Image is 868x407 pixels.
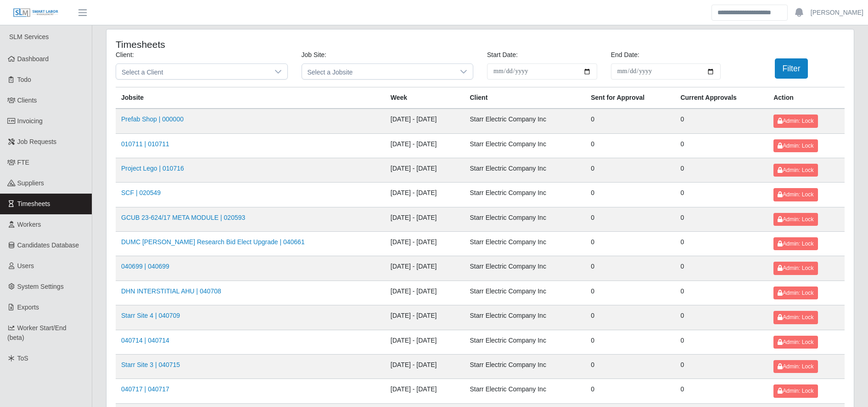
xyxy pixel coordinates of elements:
[121,214,245,221] a: GCUB 23-624/17 META MODULE | 020593
[711,5,788,21] input: Search
[385,109,465,133] td: [DATE] - [DATE]
[778,290,813,296] span: Admin: Lock
[385,133,465,158] td: [DATE] - [DATE]
[585,232,675,256] td: 0
[17,241,79,249] span: Candidates Database
[302,64,455,79] span: Select a Jobsite
[17,55,49,63] span: Dashboard
[773,360,818,373] button: Admin: Lock
[116,64,269,79] span: Select a Client
[385,305,465,330] td: [DATE] - [DATE]
[773,213,818,226] button: Admin: Lock
[585,354,675,378] td: 0
[116,39,411,50] h4: Timesheets
[778,118,813,124] span: Admin: Lock
[675,109,768,133] td: 0
[17,138,57,145] span: Job Requests
[675,330,768,354] td: 0
[675,133,768,158] td: 0
[385,330,465,354] td: [DATE] - [DATE]
[773,287,818,299] button: Admin: Lock
[464,305,585,330] td: Starr Electric Company Inc
[773,164,818,177] button: Admin: Lock
[585,379,675,403] td: 0
[121,361,180,368] a: Starr Site 3 | 040715
[121,165,184,172] a: Project Lego | 010716
[585,183,675,207] td: 0
[773,262,818,275] button: Admin: Lock
[778,143,813,149] span: Admin: Lock
[464,256,585,281] td: Starr Electric Company Inc
[17,200,50,207] span: Timesheets
[675,158,768,182] td: 0
[464,354,585,378] td: Starr Electric Company Inc
[464,207,585,231] td: Starr Electric Company Inc
[811,8,863,17] a: [PERSON_NAME]
[585,158,675,182] td: 0
[385,256,465,281] td: [DATE] - [DATE]
[778,216,813,223] span: Admin: Lock
[773,336,818,349] button: Admin: Lock
[611,50,639,60] label: End Date:
[121,189,161,196] a: SCF | 020549
[464,87,585,109] th: Client
[17,179,44,187] span: Suppliers
[17,262,34,269] span: Users
[17,159,29,166] span: FTE
[675,305,768,330] td: 0
[121,263,169,270] a: 040699 | 040699
[7,324,67,341] span: Worker Start/End (beta)
[778,191,813,198] span: Admin: Lock
[121,312,180,319] a: Starr Site 4 | 040709
[464,109,585,133] td: Starr Electric Company Inc
[778,388,813,394] span: Admin: Lock
[773,237,818,250] button: Admin: Lock
[17,355,28,362] span: ToS
[773,115,818,127] button: Admin: Lock
[778,265,813,271] span: Admin: Lock
[385,354,465,378] td: [DATE] - [DATE]
[464,232,585,256] td: Starr Electric Company Inc
[385,232,465,256] td: [DATE] - [DATE]
[585,256,675,281] td: 0
[768,87,845,109] th: Action
[585,207,675,231] td: 0
[778,241,813,247] span: Admin: Lock
[773,188,818,201] button: Admin: Lock
[17,76,31,83] span: Todo
[585,109,675,133] td: 0
[675,379,768,403] td: 0
[13,8,59,18] img: SLM Logo
[121,238,305,246] a: DUMC [PERSON_NAME] Research Bid Elect Upgrade | 040661
[773,139,818,152] button: Admin: Lock
[17,117,43,125] span: Invoicing
[17,221,41,228] span: Workers
[464,158,585,182] td: Starr Electric Company Inc
[464,330,585,354] td: Starr Electric Company Inc
[17,97,37,104] span: Clients
[675,87,768,109] th: Current Approvals
[675,256,768,281] td: 0
[385,158,465,182] td: [DATE] - [DATE]
[778,363,813,370] span: Admin: Lock
[385,281,465,305] td: [DATE] - [DATE]
[385,207,465,231] td: [DATE] - [DATE]
[675,281,768,305] td: 0
[464,281,585,305] td: Starr Electric Company Inc
[487,50,518,60] label: Start Date:
[385,379,465,403] td: [DATE] - [DATE]
[464,183,585,207] td: Starr Electric Company Inc
[585,330,675,354] td: 0
[778,167,813,173] span: Admin: Lock
[17,283,64,290] span: System Settings
[464,379,585,403] td: Starr Electric Company Inc
[585,305,675,330] td: 0
[773,384,818,397] button: Admin: Lock
[121,287,221,295] a: DHN INTERSTITIAL AHU | 040708
[121,385,169,393] a: 040717 | 040717
[9,33,49,40] span: SLM Services
[302,50,326,60] label: Job Site:
[585,87,675,109] th: Sent for Approval
[778,314,813,321] span: Admin: Lock
[585,281,675,305] td: 0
